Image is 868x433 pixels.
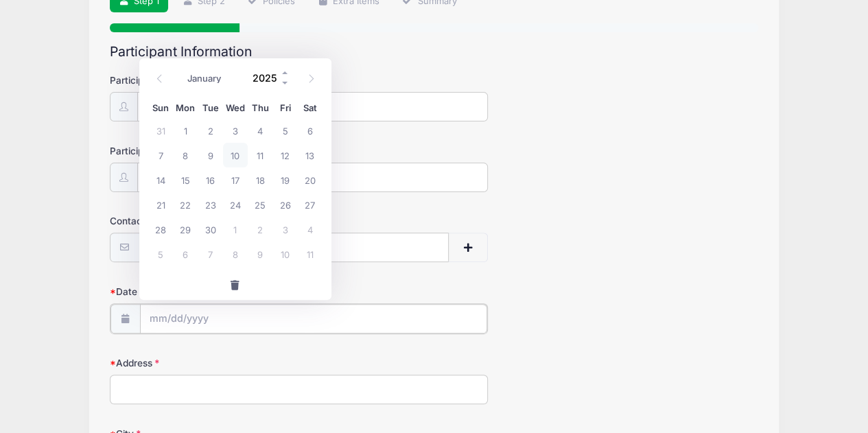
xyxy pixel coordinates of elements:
[223,167,248,192] span: September 17, 2025
[223,143,248,167] span: September 10, 2025
[140,304,487,333] input: mm/dd/yyyy
[272,118,297,143] span: September 5, 2025
[148,192,173,217] span: September 21, 2025
[272,104,297,113] span: Fri
[148,118,173,143] span: August 31, 2025
[272,143,297,167] span: September 12, 2025
[198,167,222,192] span: September 16, 2025
[198,192,222,217] span: September 23, 2025
[148,242,173,266] span: October 5, 2025
[298,167,322,192] span: September 20, 2025
[298,217,322,242] span: October 4, 2025
[298,143,322,167] span: September 13, 2025
[198,118,222,143] span: September 2, 2025
[173,167,198,192] span: September 15, 2025
[246,68,290,89] input: Year
[223,217,248,242] span: October 1, 2025
[272,217,297,242] span: October 3, 2025
[223,192,248,217] span: September 24, 2025
[173,104,198,113] span: Mon
[298,104,322,113] span: Sat
[110,144,326,158] label: Participant's Last Name
[248,143,272,167] span: September 11, 2025
[248,104,272,113] span: Thu
[148,104,173,113] span: Sun
[298,242,322,266] span: October 11, 2025
[173,192,198,217] span: September 22, 2025
[173,143,198,167] span: September 8, 2025
[148,217,173,242] span: September 28, 2025
[148,143,173,167] span: September 7, 2025
[223,242,248,266] span: October 8, 2025
[198,143,222,167] span: September 9, 2025
[298,118,322,143] span: September 6, 2025
[173,242,198,266] span: October 6, 2025
[248,118,272,143] span: September 4, 2025
[110,44,759,60] h2: Participant Information
[248,192,272,217] span: September 25, 2025
[223,118,248,143] span: September 3, 2025
[180,70,242,88] select: Month
[272,192,297,217] span: September 26, 2025
[248,217,272,242] span: October 2, 2025
[198,242,222,266] span: October 7, 2025
[110,285,326,299] label: Date of Birth
[173,118,198,143] span: September 1, 2025
[148,167,173,192] span: September 14, 2025
[248,242,272,266] span: October 9, 2025
[272,242,297,266] span: October 10, 2025
[198,104,222,113] span: Tue
[198,217,222,242] span: September 30, 2025
[272,167,297,192] span: September 19, 2025
[110,356,326,370] label: Address
[248,167,272,192] span: September 18, 2025
[173,217,198,242] span: September 29, 2025
[137,92,489,121] input: Participant's First Name
[298,192,322,217] span: September 27, 2025
[110,73,326,87] label: Participant's First Name
[223,104,248,113] span: Wed
[110,214,326,228] label: Contact Email
[137,163,489,192] input: Participant's Last Name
